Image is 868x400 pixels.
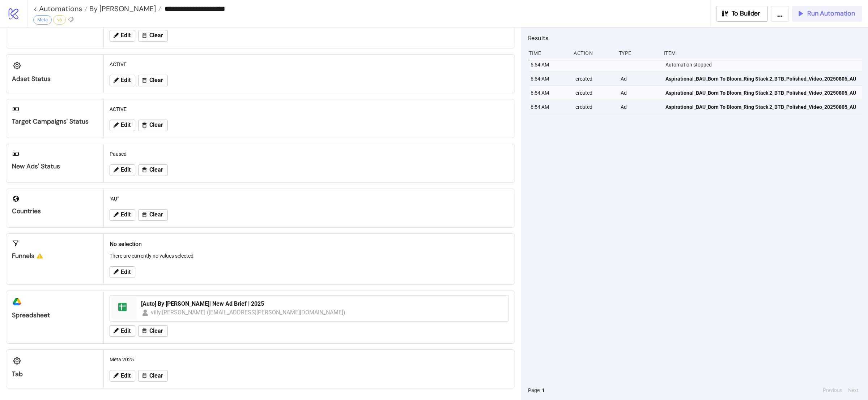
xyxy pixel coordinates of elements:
[618,46,658,60] div: Type
[121,211,131,218] span: Edit
[528,46,568,60] div: Time
[575,100,614,114] div: created
[528,33,862,43] h2: Results
[149,373,163,379] span: Clear
[620,72,660,86] div: Ad
[665,103,856,111] span: Aspirational_BAU_Born To Bloom_Ring Stack 2_BTB_Polished_Video_20250805_AU
[771,6,789,22] button: ...
[107,57,512,71] div: ACTIVE
[88,5,161,12] a: By [PERSON_NAME]
[540,386,547,394] button: 1
[121,77,131,83] span: Edit
[530,86,570,100] div: 6:54 AM
[88,4,156,13] span: By [PERSON_NAME]
[138,164,168,176] button: Clear
[792,6,862,22] button: Run Automation
[12,117,98,126] div: Target Campaigns' Status
[138,370,168,382] button: Clear
[121,32,131,39] span: Edit
[846,386,861,394] button: Next
[138,120,168,131] button: Clear
[110,266,135,278] button: Edit
[665,58,864,72] div: Automation stopped
[110,209,135,221] button: Edit
[149,122,163,128] span: Clear
[665,100,859,114] a: Aspirational_BAU_Born To Bloom_Ring Stack 2_BTB_Polished_Video_20250805_AU
[12,311,98,319] div: Spreadsheet
[665,86,859,100] a: Aspirational_BAU_Born To Bloom_Ring Stack 2_BTB_Polished_Video_20250805_AU
[141,300,504,308] div: [Auto] By [PERSON_NAME]| New Ad Brief | 2025
[107,353,512,366] div: Meta 2025
[575,86,614,100] div: created
[732,9,761,18] span: To Builder
[12,252,98,260] div: Funnels
[53,15,66,25] div: v6
[151,308,346,317] div: villy.[PERSON_NAME] ([EMAIL_ADDRESS][PERSON_NAME][DOMAIN_NAME])
[821,386,844,394] button: Previous
[110,325,135,337] button: Edit
[12,370,98,378] div: Tab
[530,72,570,86] div: 6:54 AM
[530,58,570,72] div: 6:54 AM
[620,100,660,114] div: Ad
[149,77,163,83] span: Clear
[12,207,98,215] div: Countries
[528,386,540,394] span: Page
[12,162,98,171] div: New Ads' Status
[149,211,163,218] span: Clear
[121,328,131,334] span: Edit
[665,72,859,86] a: Aspirational_BAU_Born To Bloom_Ring Stack 2_BTB_Polished_Video_20250805_AU
[530,100,570,114] div: 6:54 AM
[138,325,168,337] button: Clear
[138,209,168,221] button: Clear
[138,30,168,42] button: Clear
[716,6,768,22] button: To Builder
[121,269,131,275] span: Edit
[665,89,856,97] span: Aspirational_BAU_Born To Bloom_Ring Stack 2_BTB_Polished_Video_20250805_AU
[110,370,135,382] button: Edit
[110,30,135,42] button: Edit
[138,75,168,86] button: Clear
[121,373,131,379] span: Edit
[121,167,131,173] span: Edit
[620,86,660,100] div: Ad
[110,240,509,249] h2: No selection
[110,120,135,131] button: Edit
[149,167,163,173] span: Clear
[573,46,613,60] div: Action
[107,192,512,206] div: "AU"
[807,9,855,18] span: Run Automation
[107,147,512,161] div: Paused
[110,75,135,86] button: Edit
[107,102,512,116] div: ACTIVE
[110,164,135,176] button: Edit
[33,15,52,25] div: Meta
[665,75,856,83] span: Aspirational_BAU_Born To Bloom_Ring Stack 2_BTB_Polished_Video_20250805_AU
[110,252,509,260] p: There are currently no values selected
[33,5,88,12] a: < Automations
[663,46,862,60] div: Item
[149,32,163,39] span: Clear
[12,75,98,83] div: Adset Status
[121,122,131,128] span: Edit
[575,72,614,86] div: created
[149,328,163,334] span: Clear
